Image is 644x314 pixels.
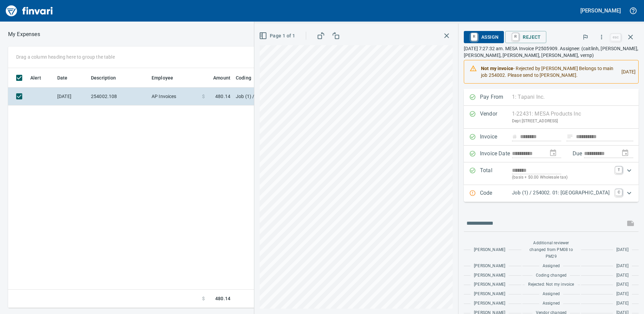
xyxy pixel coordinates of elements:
[578,30,593,44] button: Flag
[511,31,541,43] span: Reject
[622,215,639,231] span: This records your message into the invoice and notifies anyone mentioned
[30,74,41,82] span: Alert
[260,32,295,40] span: Page 1 of 1
[616,247,629,253] span: [DATE]
[30,74,50,82] span: Alert
[481,66,513,71] strong: Not my invoice
[202,93,205,100] span: $
[543,291,560,297] span: Assigned
[8,30,40,38] p: My Expenses
[91,74,116,82] span: Description
[536,272,567,279] span: Coding changed
[236,74,251,82] span: Coding
[579,5,622,16] button: [PERSON_NAME]
[616,62,636,81] div: [DATE]
[233,88,401,105] td: Job (1) / 254002. 01: [GEOGRAPHIC_DATA]
[481,62,616,81] div: - Rejected by [PERSON_NAME] Belongs to main job 254002. Please send to [PERSON_NAME].
[616,263,629,270] span: [DATE]
[202,295,205,302] span: $
[215,295,230,302] span: 480.14
[474,247,505,253] span: [PERSON_NAME]
[615,166,622,173] a: T
[474,272,505,279] span: [PERSON_NAME]
[526,240,577,260] span: Additional reviewer changed from PM08 to PM29
[580,7,621,14] h5: [PERSON_NAME]
[512,174,611,181] p: (basis + $0.00 Wholesale tax)
[152,74,173,82] span: Employee
[474,291,505,297] span: [PERSON_NAME]
[611,34,621,41] a: esc
[8,30,40,38] nav: breadcrumb
[4,3,55,19] img: Finvari
[615,189,622,196] a: C
[480,166,512,181] p: Total
[528,281,574,288] span: Rejected: Not my invoice
[57,74,76,82] span: Date
[204,74,230,82] span: Amount
[149,88,199,105] td: AP Invoices
[594,30,609,44] button: More
[543,263,560,270] span: Assigned
[616,272,629,279] span: [DATE]
[152,74,182,82] span: Employee
[236,74,260,82] span: Coding
[474,281,505,288] span: [PERSON_NAME]
[464,162,639,185] div: Expand
[505,31,546,43] button: RReject
[57,74,68,82] span: Date
[464,31,504,43] button: RAssign
[609,29,639,45] span: Close invoice
[474,263,505,270] span: [PERSON_NAME]
[469,31,498,43] span: Assign
[464,185,639,202] div: Expand
[88,88,149,105] td: 254002.108
[91,74,125,82] span: Description
[55,88,88,105] td: [DATE]
[213,74,230,82] span: Amount
[464,45,639,59] p: [DATE] 7:27:32 am. MESA Invoice P2505909. Assignee: (caitlinh, [PERSON_NAME], [PERSON_NAME], [PER...
[616,281,629,288] span: [DATE]
[215,93,230,100] span: 480.14
[616,291,629,297] span: [DATE]
[474,300,505,307] span: [PERSON_NAME]
[512,33,519,40] a: R
[512,189,611,197] p: Job (1) / 254002. 01: [GEOGRAPHIC_DATA]
[258,30,298,42] button: Page 1 of 1
[543,300,560,307] span: Assigned
[471,33,477,40] a: R
[16,54,115,60] p: Drag a column heading here to group the table
[616,300,629,307] span: [DATE]
[480,189,512,198] p: Code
